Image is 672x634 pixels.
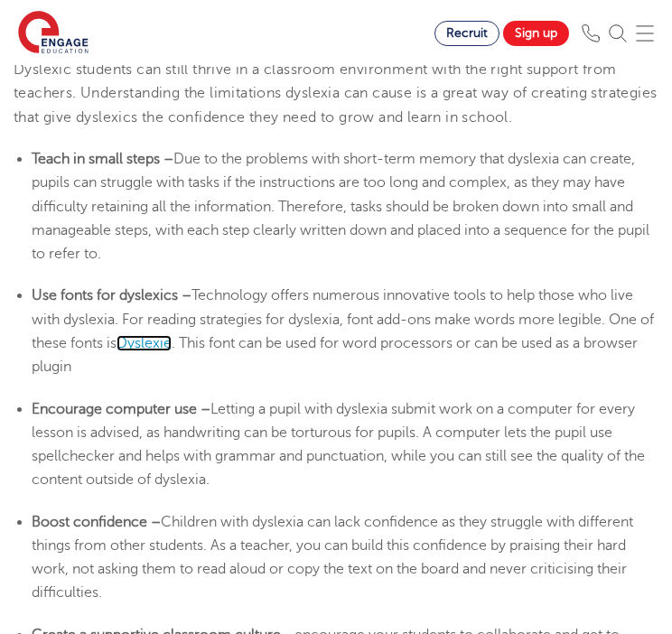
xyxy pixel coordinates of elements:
a: Recruit [434,21,499,46]
b: Boost confidence – [32,514,161,530]
b: Teach in small steps – [32,151,173,167]
span: . This font can be used for word processors or can be used as a browser plugin [32,335,638,375]
span: Due to the problems with short-term memory that dyslexia can create, pupils can struggle with tas... [32,151,649,262]
span: Letting a pupil with dyslexia submit work on a computer for every lesson is advised, as handwriti... [32,401,645,489]
img: Engage Education [18,11,89,56]
span: Children with dyslexia can lack confidence as they struggle with different things from other stud... [32,514,633,601]
span: Recruit [446,26,488,40]
img: Search [609,24,627,42]
b: Use fonts for dyslexics – [32,287,191,303]
b: – [201,401,210,417]
a: Sign up [503,21,569,46]
a: Dyslexie [117,335,172,351]
img: Phone [582,24,600,42]
span: Dyslexic students can still thrive in a classroom environment with the right support from teacher... [14,61,657,126]
span: Technology offers numerous innovative tools to help those who live with dyslexia. For reading str... [32,287,654,351]
b: Encourage computer use [32,401,197,417]
img: Mobile Menu [636,24,654,42]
